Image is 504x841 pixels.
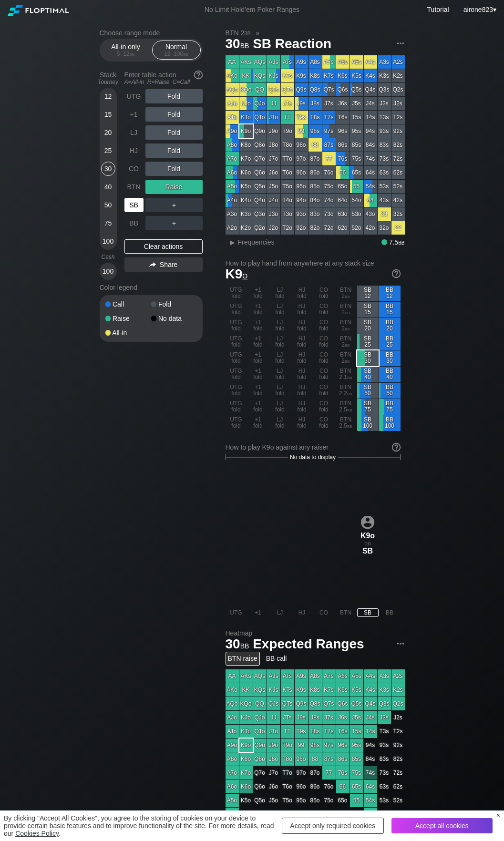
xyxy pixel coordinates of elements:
[335,318,357,334] div: BTN 2
[124,239,203,254] div: Clear actions
[336,152,350,165] div: 76s
[291,350,313,366] div: HJ fold
[226,334,247,350] div: UTG fold
[224,29,252,37] span: BTN 2
[124,180,144,194] div: BTN
[322,180,336,193] div: 75o
[347,374,352,380] span: bb
[226,259,401,267] h2: How to play hand from anywhere at any stack size
[391,207,405,221] div: 32s
[269,334,291,350] div: LJ fold
[378,152,391,165] div: 73s
[461,4,498,15] div: ▾
[295,83,308,96] div: Q9s
[267,111,280,124] div: JTo
[391,69,405,82] div: K2s
[281,83,294,96] div: QTs
[226,69,239,82] div: AKo
[105,329,151,336] div: All-in
[247,318,269,334] div: +1 fold
[253,83,267,96] div: QQ
[226,55,239,69] div: AA
[379,286,401,301] div: BB 12
[124,162,144,176] div: CO
[100,29,203,37] h2: Choose range mode
[381,238,404,246] div: 7.5
[295,166,308,179] div: 96o
[322,97,336,110] div: J7s
[309,152,322,165] div: 87o
[281,55,294,69] div: ATs
[239,194,253,207] div: K4o
[291,318,313,334] div: HJ fold
[364,124,377,138] div: 94s
[291,334,313,350] div: HJ fold
[295,138,308,152] div: 98o
[350,83,363,96] div: Q5s
[295,194,308,207] div: 94o
[267,138,280,152] div: J8o
[124,89,144,103] div: UTG
[226,318,247,334] div: UTG fold
[295,180,308,193] div: 95o
[101,234,115,248] div: 100
[295,207,308,221] div: 93o
[379,318,401,334] div: BB 20
[322,124,336,138] div: 97s
[224,37,251,52] span: 30
[226,350,247,366] div: UTG fold
[322,55,336,69] div: A7s
[335,367,357,382] div: BTN 2.1
[281,180,294,193] div: T5o
[309,180,322,193] div: 85o
[379,302,401,318] div: BB 15
[149,262,156,267] img: share.864f2f62.svg
[309,166,322,179] div: 86o
[239,152,253,165] div: K7o
[391,166,405,179] div: 62s
[391,442,401,452] img: help.32db89a4.svg
[239,124,253,138] div: K9o
[267,194,280,207] div: J4o
[239,166,253,179] div: K6o
[350,180,363,193] div: 55
[226,383,247,399] div: UTG fold
[145,162,203,176] div: Fold
[391,221,405,235] div: 22
[267,55,280,69] div: AJs
[281,221,294,235] div: T2o
[226,207,239,221] div: A3o
[244,29,250,37] span: bb
[101,198,115,212] div: 50
[267,207,280,221] div: J3o
[364,194,377,207] div: 44
[309,69,322,82] div: K8s
[105,315,151,322] div: Raise
[281,124,294,138] div: T9o
[391,268,401,279] img: help.32db89a4.svg
[350,97,363,110] div: J5s
[239,207,253,221] div: K3o
[336,194,350,207] div: 64o
[345,358,350,364] span: bb
[239,111,253,124] div: KTo
[378,180,391,193] div: 53s
[313,367,335,382] div: CO fold
[239,97,253,110] div: KJo
[357,367,379,382] div: SB 40
[242,270,247,280] span: o
[124,107,144,122] div: +1
[226,83,239,96] div: AQo
[267,166,280,179] div: J6o
[269,318,291,334] div: LJ fold
[96,79,121,85] div: Tourney
[322,138,336,152] div: 87s
[226,180,239,193] div: A5o
[322,152,336,165] div: 77
[350,194,363,207] div: 54o
[350,55,363,69] div: A5s
[145,198,203,212] div: ＋
[226,97,239,110] div: AJo
[391,152,405,165] div: 72s
[101,89,115,103] div: 12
